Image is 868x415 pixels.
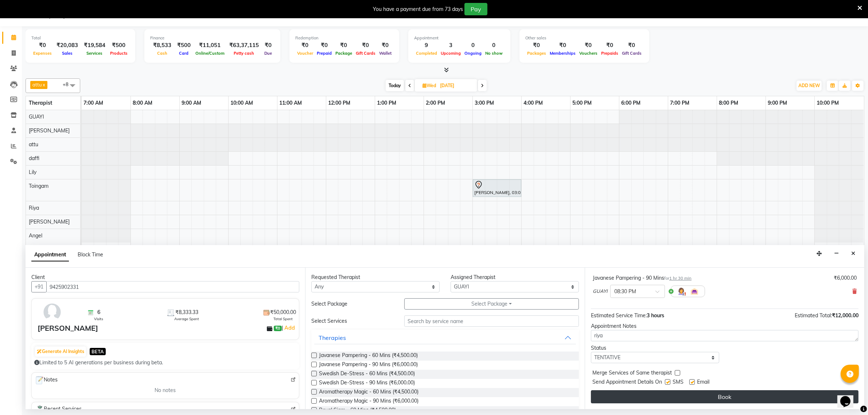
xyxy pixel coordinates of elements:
a: 6:00 PM [619,98,642,108]
span: Vouchers [577,51,599,56]
span: Send Appointment Details On [592,378,662,387]
span: ₹50,000.00 [270,309,296,316]
div: 0 [463,41,483,50]
span: [PERSON_NAME] [29,127,70,134]
a: x [42,82,45,88]
div: ₹19,584 [81,41,108,50]
div: ₹500 [108,41,129,50]
span: Riya [29,205,39,211]
span: Wed [421,83,438,88]
div: ₹0 [315,41,334,50]
input: Search by service name [404,315,579,327]
span: daffi [29,155,39,162]
div: ₹0 [377,41,393,50]
span: Package [334,51,354,56]
span: Wallet [377,51,393,56]
a: 10:00 AM [229,98,255,108]
button: Pay [464,3,487,15]
span: Swedish De-Stress - 60 Mins (₹4,500.00) [319,370,415,379]
div: Redemption [295,35,393,41]
span: Swedish De-Stress - 90 Mins (₹6,000.00) [319,379,415,388]
span: Services [85,51,105,56]
span: Block Time [78,251,103,258]
span: | [282,323,296,332]
a: 8:00 PM [717,98,740,108]
a: 2:00 PM [424,98,447,108]
span: Packages [525,51,548,56]
span: Sales [60,51,74,56]
span: 6 [97,309,100,316]
span: GUAYI [29,113,44,120]
div: ₹0 [620,41,643,50]
span: Petty cash [232,51,256,56]
div: 0 [483,41,505,50]
a: 4:00 PM [522,98,545,108]
a: 7:00 PM [668,98,691,108]
div: ₹8,533 [150,41,174,50]
div: Appointment [414,35,505,41]
div: ₹0 [295,41,315,50]
div: Client [31,274,299,281]
a: 3:00 PM [473,98,496,108]
span: [PERSON_NAME] [29,218,70,225]
div: Total [31,35,129,41]
span: Toingam [29,183,48,189]
div: ₹20,083 [54,41,81,50]
a: 8:00 AM [131,98,154,108]
img: Hairdresser.png [677,287,686,296]
span: Completed [414,51,439,56]
a: 9:00 PM [766,98,789,108]
span: Estimated Service Time: [591,312,647,319]
div: You have a payment due from 73 days [373,5,463,13]
div: [PERSON_NAME] [38,323,98,334]
span: No show [483,51,505,56]
iframe: chat widget [837,386,861,408]
span: 1 hr 30 min [669,276,692,281]
a: Add [283,323,296,332]
span: Gift Cards [354,51,377,56]
button: Therapies [314,331,576,344]
span: Due [262,51,274,56]
input: Search by Name/Mobile/Email/Code [46,281,299,292]
div: ₹0 [334,41,354,50]
span: Javanese Pampering - 90 Mins (₹6,000.00) [319,361,418,370]
div: ₹0 [525,41,548,50]
span: Total Spent [273,316,293,322]
span: Products [108,51,129,56]
div: Javanese Pampering - 90 Mins [593,274,692,282]
a: 11:00 AM [277,98,304,108]
div: Requested Therapist [311,274,440,281]
span: SMS [673,378,684,387]
div: ₹0 [354,41,377,50]
span: ₹12,000.00 [832,312,859,319]
span: GUAYI [593,288,607,295]
button: Generate AI Insights [35,346,86,357]
a: 5:00 PM [571,98,593,108]
img: Interior.png [690,287,699,296]
div: ₹0 [548,41,577,50]
div: ₹500 [174,41,194,50]
span: Angel [29,232,42,239]
div: ₹11,051 [194,41,226,50]
img: avatar [42,302,63,323]
button: +91 [31,281,47,292]
a: 12:00 PM [326,98,352,108]
span: Therapist [29,100,52,106]
span: Voucher [295,51,315,56]
span: Aromatherapy Magic - 60 Mins (₹4,500.00) [319,388,419,397]
span: Email [697,378,709,387]
span: ₹0 [274,326,281,331]
span: Javanese Pampering - 60 Mins (₹4,500.00) [319,352,418,361]
span: Expenses [31,51,54,56]
span: 3 hours [647,312,664,319]
span: +8 [63,81,74,87]
div: ₹63,37,115 [226,41,262,50]
button: Select Package [404,298,579,310]
button: Book [591,390,859,403]
span: Appointment [31,248,69,261]
div: ₹0 [599,41,620,50]
input: 2025-09-03 [438,80,474,91]
span: Recent Services [35,405,82,414]
span: Estimated Total: [795,312,832,319]
span: BETA [90,348,106,355]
